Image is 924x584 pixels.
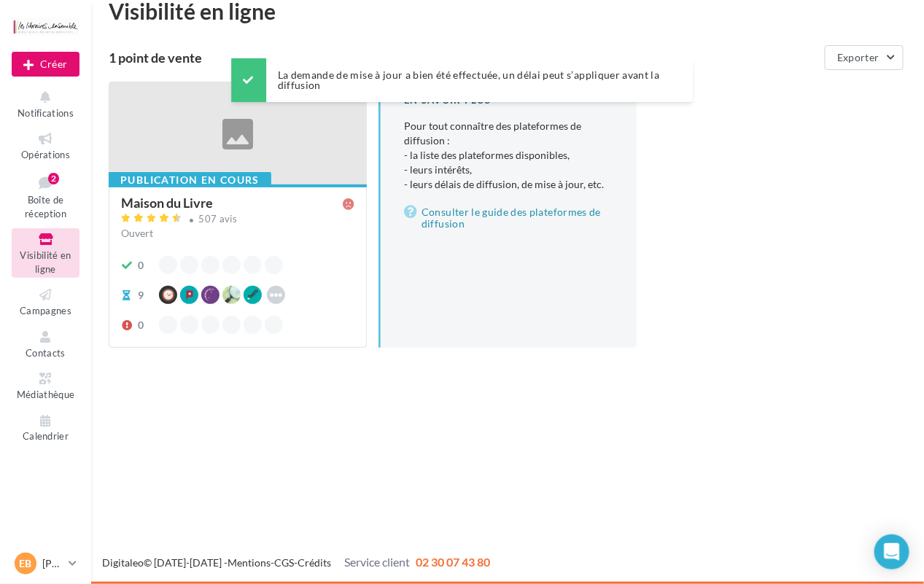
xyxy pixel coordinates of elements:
[20,556,32,571] span: EB
[231,58,694,102] div: La demande de mise à jour a bien été effectuée, un délai peut s’appliquer avant la diffusion
[404,177,613,192] li: - leurs délais de diffusion, de mise à jour, etc.
[102,556,490,569] span: © [DATE]-[DATE] - - -
[109,172,271,188] div: Publication en cours
[121,227,153,239] span: Ouvert
[121,196,213,209] div: Maison du Livre
[12,228,79,278] a: Visibilité en ligne
[404,119,613,192] p: Pour tout connaître des plateformes de diffusion :
[404,203,613,233] a: Consulter le guide des plateformes de diffusion
[18,107,74,119] span: Notifications
[199,214,238,224] div: 507 avis
[12,410,79,445] a: Calendrier
[109,51,819,64] div: 1 point de vente
[416,555,490,569] span: 02 30 07 43 80
[298,556,331,569] a: Crédits
[825,45,904,70] button: Exporter
[404,148,613,163] li: - la liste des plateformes disponibles,
[20,249,71,275] span: Visibilité en ligne
[23,431,69,443] span: Calendrier
[274,556,294,569] a: CGS
[20,305,71,316] span: Campagnes
[12,128,79,163] a: Opérations
[404,163,613,177] li: - leurs intérêts,
[874,534,909,569] div: Open Intercom Messenger
[12,52,79,77] div: Nouvelle campagne
[12,284,79,319] a: Campagnes
[228,556,271,569] a: Mentions
[138,258,144,273] div: 0
[25,194,66,219] span: Boîte de réception
[121,211,354,229] a: 507 avis
[12,367,79,403] a: Médiathèque
[837,51,880,63] span: Exporter
[12,170,79,223] a: Boîte de réception2
[12,52,79,77] button: Créer
[48,173,59,184] div: 2
[21,149,70,160] span: Opérations
[12,326,79,362] a: Contacts
[42,556,63,571] p: [PERSON_NAME]
[26,347,66,359] span: Contacts
[138,288,144,303] div: 9
[17,389,75,400] span: Médiathèque
[138,318,144,332] div: 0
[344,555,410,569] span: Service client
[12,550,79,577] a: EB [PERSON_NAME]
[102,556,144,569] a: Digitaleo
[12,86,79,122] button: Notifications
